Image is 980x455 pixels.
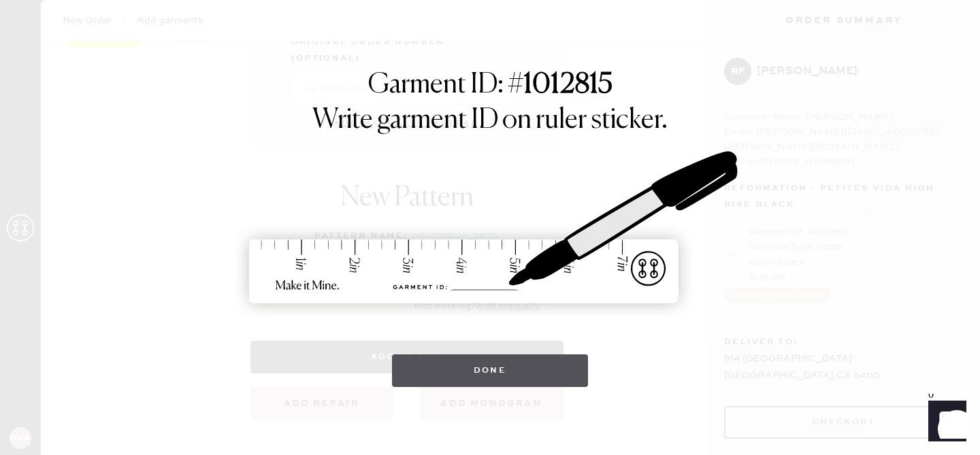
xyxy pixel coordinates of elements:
img: ruler-sticker-sharpie.svg [235,116,745,341]
strong: 1012815 [523,71,612,99]
h1: Garment ID: # [368,69,612,104]
button: Done [392,354,589,387]
iframe: Front Chat [915,394,974,452]
h1: Write garment ID on ruler sticker. [312,104,668,137]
